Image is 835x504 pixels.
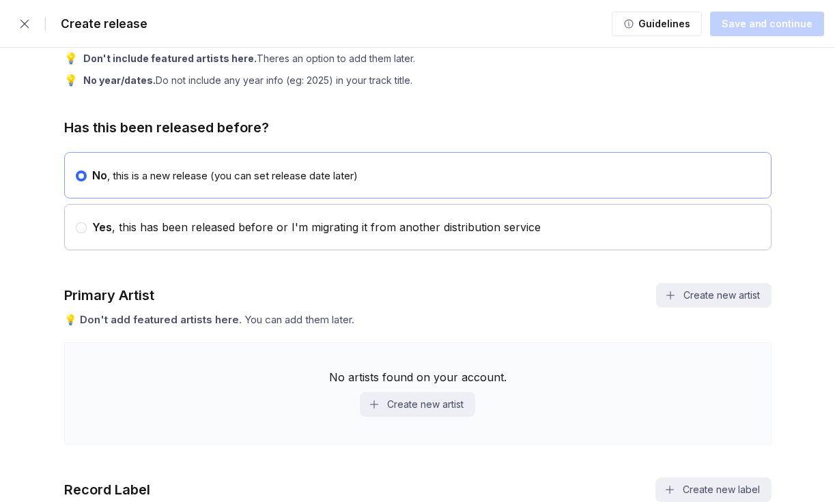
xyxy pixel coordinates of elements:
[64,73,78,87] div: 💡
[64,51,78,65] div: 💡
[656,283,771,308] button: Create new artist
[329,370,507,384] div: No artists found on your account.
[44,17,47,31] div: |
[83,53,257,64] b: Don't include featured artists here.
[80,313,239,326] span: Don't add featured artists here
[612,12,702,36] button: Guidelines
[634,17,690,31] div: Guidelines
[87,168,358,182] div: , this is a new release (you can set release date later)
[78,74,412,86] div: Do not include any year info (eg: 2025) in your track title.
[360,392,475,417] button: Create new artist
[53,17,147,31] div: Create release
[87,220,541,234] div: , this has been released before or I'm migrating it from another distribution service
[92,220,112,234] span: Yes
[64,481,150,498] div: Record Label
[655,477,771,502] button: Create new label
[64,287,154,303] div: Primary Artist
[92,168,107,182] span: No
[83,74,156,86] b: No year/dates.
[78,53,415,64] div: Theres an option to add them later.
[64,119,269,136] div: Has this been released before?
[64,313,772,326] div: 💡 . You can add them later.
